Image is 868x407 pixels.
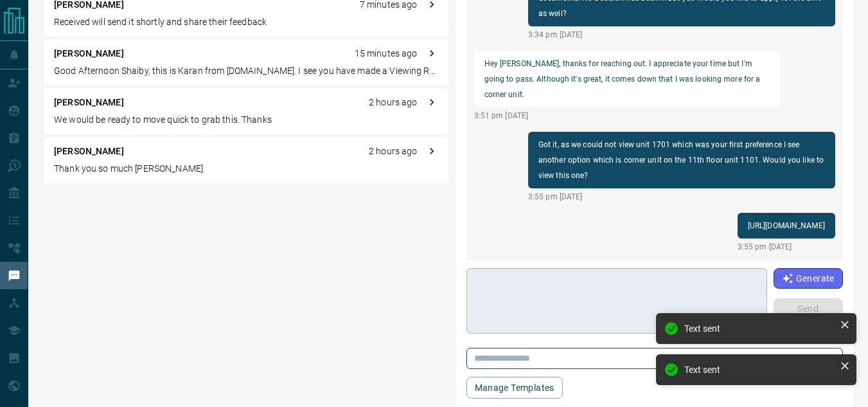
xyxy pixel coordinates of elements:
[774,268,843,289] button: Generate
[355,47,418,60] p: 15 minutes ago
[54,96,124,109] p: [PERSON_NAME]
[684,323,835,334] div: Text sent
[484,56,771,102] p: Hey [PERSON_NAME], thanks for reaching out. I appreciate your time but I'm going to pass. Althoug...
[54,64,438,78] p: Good Afternoon Shaiby, this is Karan from [DOMAIN_NAME]. I see you have made a Viewing Request Fo...
[474,110,781,122] p: 3:51 pm [DATE]
[528,29,835,41] p: 3:34 pm [DATE]
[528,191,835,203] p: 3:55 pm [DATE]
[466,377,563,399] button: Manage Templates
[54,15,438,29] p: Received will send it shortly and share their feedback
[684,365,835,375] div: Text sent
[538,137,825,183] p: Got it, as we could not view unit 1701 which was your first preference I see another option which...
[369,96,417,109] p: 2 hours ago
[748,218,825,233] p: [URL][DOMAIN_NAME]
[738,241,835,253] p: 3:55 pm [DATE]
[54,145,124,158] p: [PERSON_NAME]
[54,113,438,127] p: We would be ready to move quick to grab this. Thanks
[369,145,417,158] p: 2 hours ago
[54,162,438,176] p: Thank you so much [PERSON_NAME]
[54,47,124,60] p: [PERSON_NAME]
